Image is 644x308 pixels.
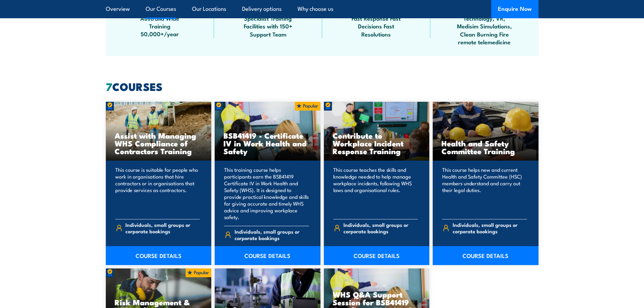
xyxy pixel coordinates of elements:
[106,78,112,95] strong: 7
[115,132,203,155] h3: Assist with Managing WHS Compliance of Contractors Training
[115,166,200,214] p: This course is suitable for people who work in organisations that hire contractors or in organisa...
[442,166,527,214] p: This course helps new and current Health and Safety Committee (HSC) members understand and carry ...
[224,166,309,220] p: This training course helps participants earn the BSB41419 Certificate IV in Work Health and Safet...
[333,132,421,155] h3: Contribute to Workplace Incident Response Training
[129,14,190,38] span: Australia Wide Training 50,000+/year
[333,166,418,214] p: This course teaches the skills and knowledge needed to help manage workplace incidents, following...
[238,14,299,38] span: Specialist Training Facilities with 150+ Support Team
[223,132,312,155] h3: BSB41419 - Certificate IV in Work Health and Safety
[215,246,320,265] a: COURSE DETAILS
[125,221,200,234] span: Individuals, small groups or corporate bookings
[235,228,309,241] span: Individuals, small groups or corporate bookings
[454,14,515,46] span: Technology, VR, Medisim Simulations, Clean Burning Fire remote telemedicine
[106,81,539,91] h2: COURSES
[106,246,212,265] a: COURSE DETAILS
[346,14,407,38] span: Fast Response Fast Decisions Fast Resolutions
[433,246,539,265] a: COURSE DETAILS
[453,221,527,234] span: Individuals, small groups or corporate bookings
[324,246,430,265] a: COURSE DETAILS
[442,139,530,155] h3: Health and Safety Committee Training
[343,221,418,234] span: Individuals, small groups or corporate bookings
